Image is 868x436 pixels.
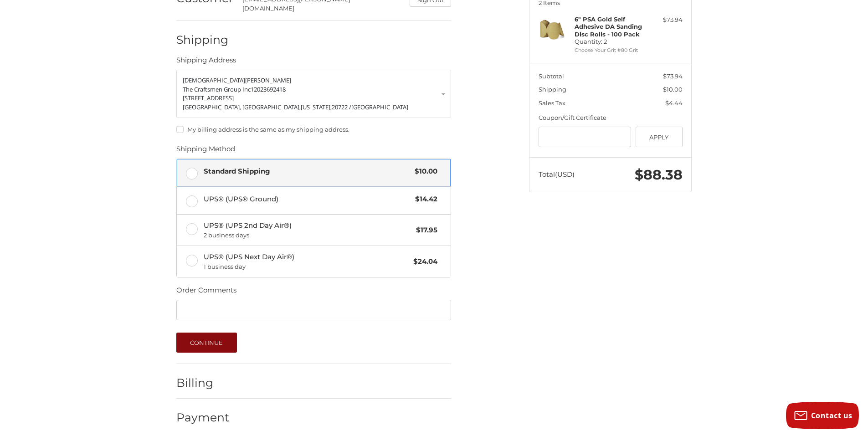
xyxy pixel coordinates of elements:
span: UPS® (UPS® Ground) [204,194,411,205]
div: $73.94 [647,15,683,25]
input: Gift Certificate or Coupon Code [539,127,632,147]
div: Coupon/Gift Certificate [539,113,683,123]
legend: Order Comments [176,285,236,300]
legend: Shipping Method [176,144,235,159]
span: 20722 / [332,103,351,111]
span: [GEOGRAPHIC_DATA] [351,103,408,111]
span: $10.00 [663,86,683,93]
span: Total (USD) [539,170,575,179]
h2: Payment [176,410,230,425]
span: Contact us [811,410,853,421]
span: [PERSON_NAME] [245,76,291,84]
button: Continue [176,333,237,353]
a: Enter or select a different address [176,70,451,118]
h2: Billing [176,376,230,390]
button: Contact us [786,402,859,429]
span: UPS® (UPS 2nd Day Air®) [204,221,412,240]
li: Choose Your Grit #80 Grit [575,46,644,54]
span: Subtotal [539,72,564,80]
span: [DEMOGRAPHIC_DATA] [183,76,245,84]
span: $14.42 [411,194,437,205]
span: [GEOGRAPHIC_DATA], [GEOGRAPHIC_DATA], [183,103,301,111]
h4: Quantity: 2 [575,15,644,45]
span: $88.38 [635,166,683,183]
span: The Craftsmen Group Inc [183,85,251,93]
span: $17.95 [411,225,437,236]
span: $4.44 [665,99,683,107]
span: Sales Tax [539,99,565,107]
span: [STREET_ADDRESS] [183,94,234,102]
span: 1 business day [204,262,409,272]
span: [US_STATE], [301,103,332,111]
span: 12023692418 [251,85,286,93]
h2: Shipping [176,33,230,47]
span: Shipping [539,86,566,93]
span: Standard Shipping [204,166,411,177]
span: $73.94 [663,72,683,80]
legend: Shipping Address [176,55,236,70]
span: $10.00 [410,166,437,177]
strong: 6" PSA Gold Self Adhesive DA Sanding Disc Rolls - 100 Pack [575,15,642,38]
label: My billing address is the same as my shipping address. [176,126,451,133]
span: $24.04 [409,256,437,267]
span: 2 business days [204,231,412,240]
span: UPS® (UPS Next Day Air®) [204,252,409,271]
button: Apply [636,127,683,147]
